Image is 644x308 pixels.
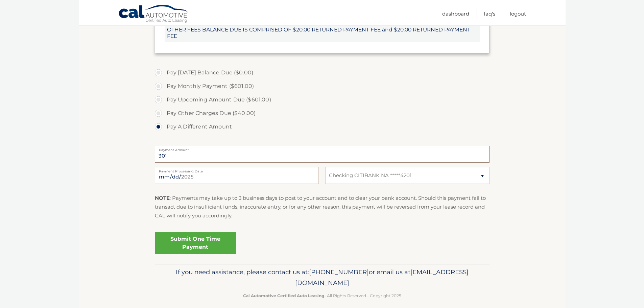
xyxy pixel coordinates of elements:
a: Submit One Time Payment [155,232,236,254]
a: Dashboard [442,8,469,19]
a: Logout [510,8,526,19]
label: Pay Upcoming Amount Due ($601.00) [155,93,490,106]
strong: NOTE [155,195,170,201]
p: : Payments may take up to 3 business days to post to your account and to clear your bank account.... [155,194,490,220]
span: OTHER FEES BALANCE DUE IS COMPRISED OF $20.00 RETURNED PAYMENT FEE and $20.00 RETURNED PAYMENT FEE [165,24,480,42]
span: [PHONE_NUMBER] [309,268,369,276]
label: Pay Monthly Payment ($601.00) [155,79,490,93]
p: If you need assistance, please contact us at: or email us at [159,267,485,288]
p: - All Rights Reserved - Copyright 2025 [159,292,485,299]
a: Cal Automotive [118,4,189,24]
label: Payment Processing Date [155,167,319,172]
span: [EMAIL_ADDRESS][DOMAIN_NAME] [295,268,469,287]
label: Pay A Different Amount [155,120,490,134]
input: Payment Date [155,167,319,184]
a: FAQ's [484,8,495,19]
strong: Cal Automotive Certified Auto Leasing [243,293,324,298]
input: Payment Amount [155,146,490,163]
label: Pay [DATE] Balance Due ($0.00) [155,66,490,79]
label: Payment Amount [155,146,490,151]
label: Pay Other Charges Due ($40.00) [155,106,490,120]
